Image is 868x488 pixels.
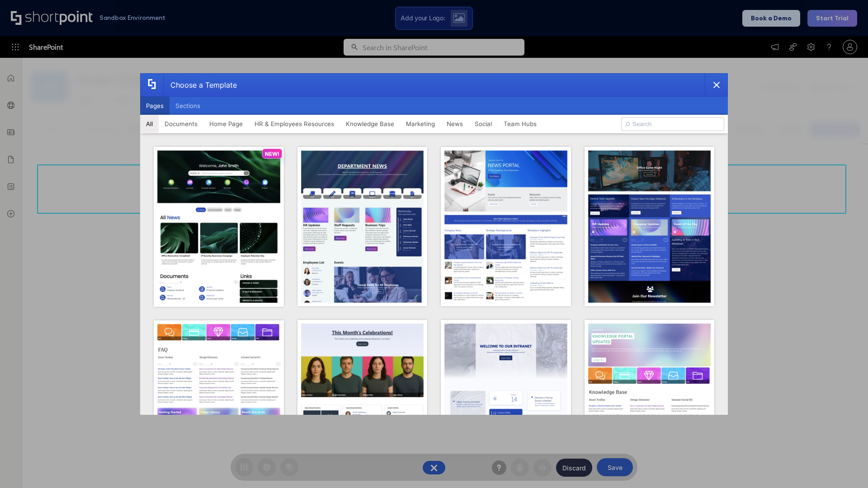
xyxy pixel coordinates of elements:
[203,115,249,133] button: Home Page
[469,115,498,133] button: Social
[163,74,237,96] div: Choose a Template
[140,97,170,115] button: Pages
[140,73,728,415] div: template selector
[249,115,340,133] button: HR & Employees Resources
[265,150,279,157] p: NEW!
[159,115,203,133] button: Documents
[340,115,400,133] button: Knowledge Base
[441,115,469,133] button: News
[621,117,724,131] input: Search
[823,445,868,488] iframe: Chat Widget
[498,115,542,133] button: Team Hubs
[140,115,159,133] button: All
[400,115,441,133] button: Marketing
[170,97,206,115] button: Sections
